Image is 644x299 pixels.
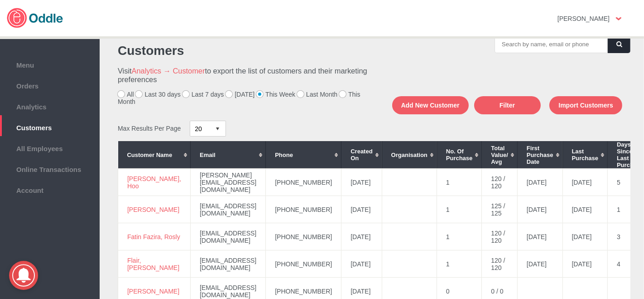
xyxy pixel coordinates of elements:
td: [DATE] [518,169,563,196]
th: Phone [266,141,341,168]
th: Created On [341,141,382,168]
td: [DATE] [341,250,382,278]
a: Fatin Fazira, Rosly [127,233,180,240]
th: First Purchase Date [518,141,563,168]
label: Last Month [297,91,337,98]
td: [DATE] [518,196,563,223]
td: [EMAIL_ADDRESS][DOMAIN_NAME] [191,223,266,250]
td: [DATE] [518,223,563,250]
td: [PHONE_NUMBER] [266,250,341,278]
th: Last Purchase [562,141,608,168]
td: [DATE] [562,169,608,196]
th: Organisation [382,141,437,168]
h3: Visit to export the list of customers and their marketing preferences [118,67,367,84]
a: Flair, [PERSON_NAME] [127,257,179,271]
label: This Week [256,91,295,98]
label: [DATE] [226,91,255,98]
td: 1 [437,250,482,278]
img: user-option-arrow.png [616,17,621,20]
a: Analytics → Customer [132,67,205,75]
td: [PHONE_NUMBER] [266,169,341,196]
label: Last 30 days [135,91,180,98]
td: 1 [437,169,482,196]
span: Max Results Per Page [118,125,181,132]
th: Email [191,141,266,168]
td: [DATE] [562,196,608,223]
a: [PERSON_NAME] [127,288,179,295]
a: [PERSON_NAME] [127,206,179,213]
td: 1 [437,196,482,223]
td: 120 / 120 [482,223,518,250]
span: Account [5,184,95,194]
label: All [118,91,134,98]
span: Analytics [5,101,95,111]
button: Filter [474,96,541,114]
span: Orders [5,80,95,90]
label: Last 7 days [183,91,224,98]
td: 125 / 125 [482,196,518,223]
td: [DATE] [341,169,382,196]
th: No. of Purchase [437,141,482,168]
td: 1 [437,223,482,250]
td: [EMAIL_ADDRESS][DOMAIN_NAME] [191,250,266,278]
td: [PHONE_NUMBER] [266,223,341,250]
th: Total Value/ Avg [482,141,518,168]
label: This Month [118,91,360,105]
td: [DATE] [562,223,608,250]
h1: Customers [118,44,367,58]
span: All Employees [5,142,95,152]
span: Customers [5,122,95,132]
td: [DATE] [341,223,382,250]
span: Online Transactions [5,163,95,173]
a: [PERSON_NAME], Hoo [127,175,181,190]
button: Import Customers [549,96,622,114]
td: [DATE] [518,250,563,278]
td: [DATE] [562,250,608,278]
th: Customer Name [118,141,191,168]
strong: [PERSON_NAME] [557,15,610,22]
td: 120 / 120 [482,250,518,278]
input: Search by name, email or phone [495,35,608,53]
td: [PERSON_NAME][EMAIL_ADDRESS][DOMAIN_NAME] [191,169,266,196]
td: [DATE] [341,196,382,223]
span: Menu [5,59,95,69]
td: [PHONE_NUMBER] [266,196,341,223]
button: Add New Customer [392,96,469,114]
td: 120 / 120 [482,169,518,196]
td: [EMAIL_ADDRESS][DOMAIN_NAME] [191,196,266,223]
